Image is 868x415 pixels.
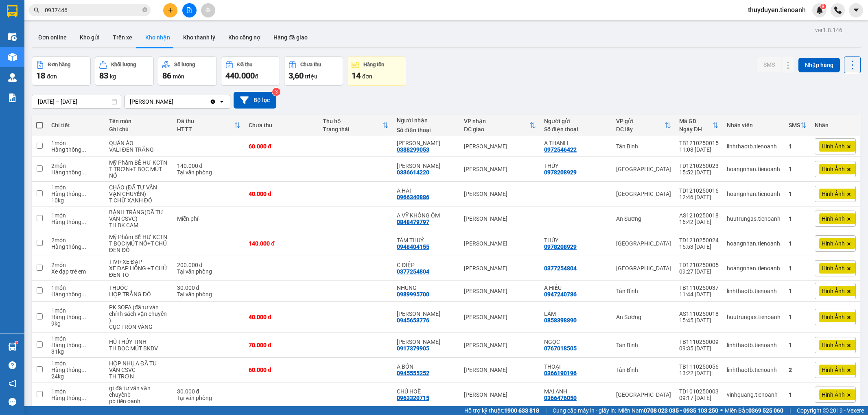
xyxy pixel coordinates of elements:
[109,385,169,398] div: gt đã tư vấn vận chuyểnb
[81,169,86,176] span: ...
[284,56,343,86] button: Chưa thu3,60 triệu
[9,380,16,387] span: notification
[81,219,86,225] span: ...
[727,314,781,320] div: huutrungas.tienoanh
[679,291,719,298] div: 11:44 [DATE]
[109,166,169,179] div: T TRƠN+T BỌC MÚT NỔ
[464,406,539,415] span: Hỗ trợ kỹ thuật:
[139,28,177,47] button: Kho nhận
[81,191,86,197] span: ...
[544,118,608,124] div: Người gửi
[679,311,719,317] div: AS1110250018
[109,222,169,228] div: TH BK CAM
[727,367,781,373] div: linhthaotb.tienoanh
[51,291,101,298] div: Hàng thông thường
[249,342,315,348] div: 70.000 đ
[822,366,845,374] span: Hình Ảnh
[553,406,616,415] span: Cung cấp máy in - giấy in:
[727,191,781,197] div: hoangnhan.tienoanh
[51,212,101,219] div: 1 món
[109,146,169,153] div: VALI ĐEN TRẮNG
[73,28,106,47] button: Kho gửi
[397,311,456,317] div: ĐỨC LÊ
[352,71,361,80] span: 14
[544,317,577,324] div: 0858398890
[789,288,807,294] div: 1
[249,314,315,320] div: 40.000 đ
[289,71,304,80] span: 3,60
[221,56,280,86] button: Đã thu440.000đ
[81,395,86,401] span: ...
[222,28,267,47] button: Kho công nợ
[182,3,197,17] button: file-add
[616,143,671,150] div: Tân Bình
[679,140,719,146] div: TB1210250015
[789,191,807,197] div: 1
[679,237,719,243] div: TD1210250024
[789,367,807,373] div: 2
[109,265,169,278] div: XE ĐẠP HỒNG +T CHỮ ĐEN TO
[679,370,719,376] div: 13:22 [DATE]
[679,219,719,225] div: 16:42 [DATE]
[177,126,234,133] div: HTTT
[32,95,121,108] input: Select a date range.
[225,71,255,80] span: 440.000
[237,62,252,67] div: Đã thu
[727,288,781,294] div: linhthaotb.tienoanh
[110,73,116,80] span: kg
[679,194,719,200] div: 12:46 [DATE]
[679,169,719,176] div: 15:52 [DATE]
[363,62,384,67] div: Hàng tồn
[544,243,577,250] div: 0978208929
[679,345,719,352] div: 09:35 [DATE]
[99,71,108,80] span: 83
[616,240,671,247] div: [GEOGRAPHIC_DATA]
[319,115,393,136] th: Toggle SortBy
[51,243,101,250] div: Hàng thông thường
[51,348,101,355] div: 31 kg
[51,360,101,367] div: 1 món
[177,163,241,169] div: 140.000 đ
[111,62,136,67] div: Khối lượng
[7,5,17,17] img: logo-vxr
[51,262,101,268] div: 2 món
[300,62,321,67] div: Chưa thu
[785,115,811,136] th: Toggle SortBy
[81,342,86,348] span: ...
[130,98,173,106] div: [PERSON_NAME]
[679,388,719,395] div: TD1010250003
[234,92,276,109] button: Bộ lọc
[544,339,608,345] div: NGỌC
[397,219,429,225] div: 0848479797
[397,163,456,169] div: THÚY THANH
[822,287,845,295] span: Hình Ảnh
[789,122,800,128] div: SMS
[464,118,529,124] div: VP nhận
[205,7,211,13] span: aim
[15,341,18,344] sup: 1
[757,57,781,72] button: SMS
[822,215,845,222] span: Hình Ảnh
[249,143,315,150] div: 60.000 đ
[81,314,86,320] span: ...
[464,314,536,320] div: [PERSON_NAME]
[173,73,184,80] span: món
[616,391,671,398] div: [GEOGRAPHIC_DATA]
[822,341,845,349] span: Hình Ảnh
[267,28,314,47] button: Hàng đã giao
[679,363,719,370] div: TB1110250056
[397,117,456,124] div: Người nhận
[397,212,456,219] div: A VỸ KHÔNG ỐM
[504,407,539,414] strong: 1900 633 818
[32,56,91,86] button: Đơn hàng18đơn
[51,140,101,146] div: 1 món
[109,339,169,345] div: HŨ THỦY TINH
[815,122,856,128] div: Nhãn
[210,98,216,105] svg: Clear value
[109,360,169,373] div: HỘP NHỰA ĐÃ TƯ VẤN CSVC
[464,367,536,373] div: [PERSON_NAME]
[544,395,577,401] div: 0366476050
[51,395,101,401] div: Hàng thông thường
[109,140,169,146] div: QUẦN ÁO
[727,391,781,398] div: vinhquang.tienoanh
